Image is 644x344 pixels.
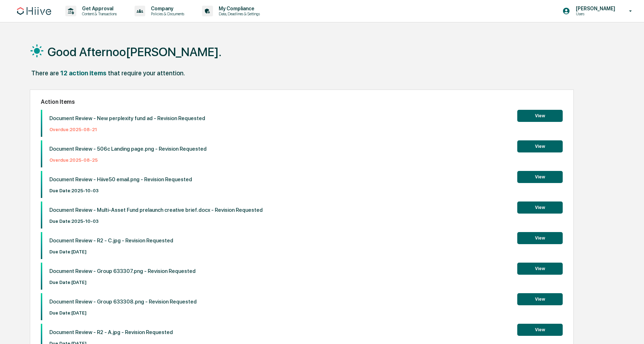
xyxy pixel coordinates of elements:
[570,11,619,16] p: Users
[41,98,562,105] h2: Action Items
[517,234,563,241] a: View
[60,69,107,77] div: 12 action items
[517,110,563,122] button: View
[49,146,207,152] p: Document Review - 506c Landing page.png - Revision Requested
[108,69,185,77] div: that require your attention.
[76,11,120,16] p: Content & Transactions
[517,263,563,275] button: View
[517,204,563,210] a: View
[145,11,188,16] p: Policies & Documents
[76,6,120,11] p: Get Approval
[49,127,205,132] p: Overdue: 2025-08-21
[49,157,207,163] p: Overdue: 2025-08-25
[49,299,197,305] p: Document Review - Group 633308.png - Revision Requested
[517,295,563,302] a: View
[517,171,563,183] button: View
[517,265,563,272] a: View
[49,188,192,193] p: Due Date: 2025-10-03
[570,6,619,11] p: [PERSON_NAME]
[517,140,563,152] button: View
[517,326,563,333] a: View
[213,6,263,11] p: My Compliance
[49,207,263,213] p: Document Review - Multi-Asset Fund prelaunch creative brief.docx - Revision Requested
[49,115,205,122] p: Document Review - New perplexity fund ad - Revision Requested
[49,310,197,316] p: Due Date: [DATE]
[49,249,173,254] p: Due Date: [DATE]
[517,143,563,149] a: View
[213,11,263,16] p: Data, Deadlines & Settings
[517,293,563,305] button: View
[517,201,563,214] button: View
[145,6,188,11] p: Company
[517,324,563,336] button: View
[49,219,263,224] p: Due Date: 2025-10-03
[49,280,196,285] p: Due Date: [DATE]
[517,173,563,180] a: View
[17,7,51,15] img: logo
[49,268,196,274] p: Document Review - Group 633307.png - Revision Requested
[48,45,222,59] h1: Good Afternoo[PERSON_NAME].
[49,237,173,244] p: Document Review - R2 - C.jpg - Revision Requested
[49,329,173,335] p: Document Review - R2 - A.jpg - Revision Requested
[49,176,192,183] p: Document Review - Hiive50 email.png - Revision Requested
[517,112,563,119] a: View
[31,69,59,77] div: There are
[517,232,563,244] button: View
